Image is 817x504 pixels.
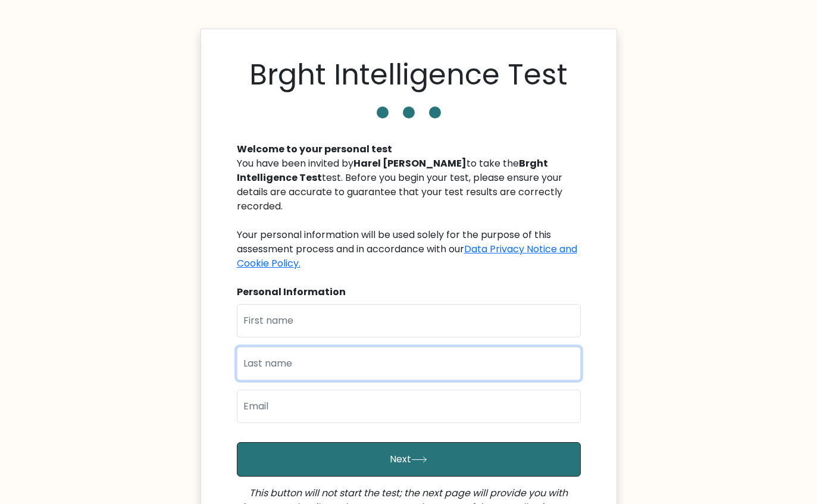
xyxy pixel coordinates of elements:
[353,156,467,170] b: Harel [PERSON_NAME]
[237,442,581,477] button: Next
[237,390,581,423] input: Email
[237,156,581,271] div: You have been invited by to take the test. Before you begin your test, please ensure your details...
[237,285,581,299] div: Personal Information
[249,58,568,92] h1: Brght Intelligence Test
[237,242,577,270] a: Data Privacy Notice and Cookie Policy.
[237,142,581,156] div: Welcome to your personal test
[237,304,581,337] input: First name
[237,347,581,380] input: Last name
[237,156,548,184] b: Brght Intelligence Test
